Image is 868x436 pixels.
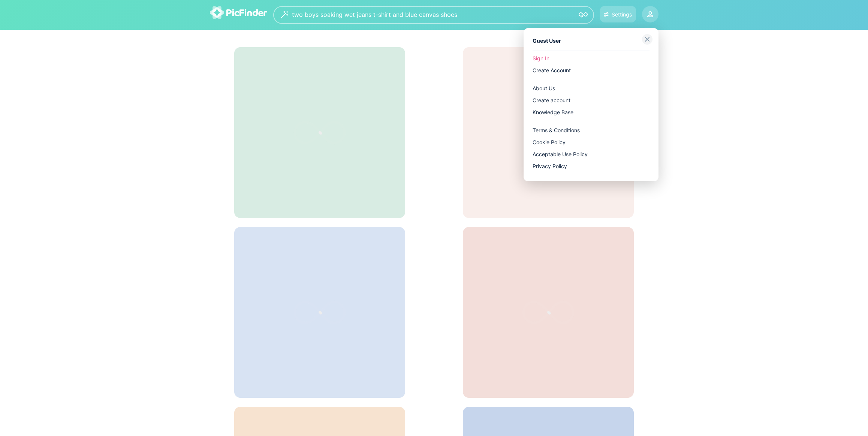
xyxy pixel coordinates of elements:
img: close-grey.svg [642,34,652,45]
a: Cookie Policy [533,136,650,148]
a: Knowledge Base [533,106,650,118]
a: About Us [533,82,650,94]
a: Privacy Policy [533,160,650,172]
a: Create account [533,94,650,106]
a: Create Account [533,64,650,76]
a: Terms & Conditions [533,124,650,136]
a: Acceptable Use Policy [533,148,650,160]
a: Sign In [533,52,650,64]
div: Guest User [533,37,650,45]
